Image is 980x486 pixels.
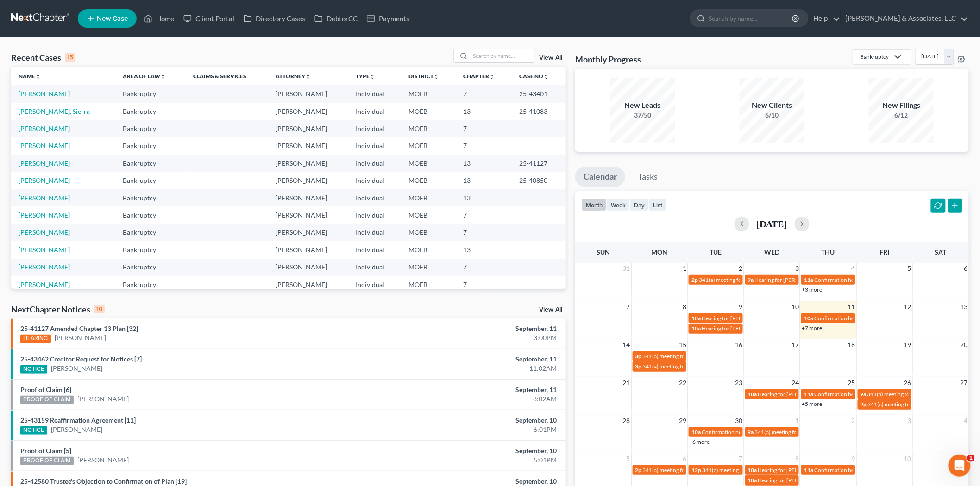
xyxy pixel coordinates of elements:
div: NOTICE [20,365,47,374]
span: 341(a) meeting for [PERSON_NAME] [699,276,788,283]
span: 23 [735,377,744,388]
td: 7 [456,206,512,224]
a: 25-43462 Creditor Request for Notices [7] [20,355,142,363]
span: 8 [682,301,687,312]
td: MOEB [401,155,456,172]
td: 25-41083 [512,103,566,120]
span: Hearing for [PERSON_NAME] & [PERSON_NAME] [758,467,879,474]
a: [PERSON_NAME] [19,176,70,184]
a: Nameunfold_more [19,73,41,80]
td: Individual [348,224,401,241]
td: 7 [456,259,512,276]
td: Individual [348,85,401,102]
span: 341(a) meeting for [PERSON_NAME] [702,467,792,474]
span: 30 [735,415,744,426]
a: 25-43159 Reaffirmation Agreement [11] [20,416,136,424]
td: [PERSON_NAME] [268,241,348,258]
span: 6 [963,263,969,274]
a: Area of Lawunfold_more [123,73,166,80]
span: 5 [907,263,912,274]
a: 25-42580 Trustee's Objection to Confirmation of Plan [19] [20,477,187,485]
span: 11a [804,467,813,474]
span: 10 [791,301,800,312]
div: September, 10 [384,477,557,486]
td: Individual [348,241,401,258]
td: MOEB [401,172,456,189]
a: Proof of Claim [5] [20,447,71,455]
span: 9a [861,391,867,398]
td: [PERSON_NAME] [268,120,348,137]
a: [PERSON_NAME] [19,142,70,150]
td: MOEB [401,224,456,241]
span: Fri [879,248,889,256]
div: 5:01PM [384,455,557,465]
span: 31 [622,263,631,274]
span: 10a [691,429,701,436]
td: Individual [348,155,401,172]
span: 15 [678,339,687,350]
div: 8:02AM [384,394,557,404]
span: 2 [738,263,744,274]
span: Hearing for [PERSON_NAME] [702,325,774,332]
span: Thu [822,248,835,256]
a: [PERSON_NAME] [19,228,70,236]
span: 341(a) meeting for [PERSON_NAME] [867,391,957,398]
td: MOEB [401,120,456,137]
td: Bankruptcy [115,276,185,293]
span: 11 [847,301,856,312]
a: Calendar [575,167,625,187]
td: 7 [456,276,512,293]
a: Typeunfold_more [356,73,375,80]
td: [PERSON_NAME] [268,206,348,224]
span: 3p [635,353,642,360]
th: Claims & Services [186,67,268,85]
span: 24 [791,377,800,388]
span: Confirmation hearing for [PERSON_NAME] [814,391,919,398]
td: [PERSON_NAME] [268,155,348,172]
td: 13 [456,172,512,189]
button: list [649,199,666,211]
a: View All [539,306,562,313]
td: [PERSON_NAME] [268,137,348,155]
a: Directory Cases [239,10,310,27]
div: New Leads [610,100,675,111]
span: 25 [847,377,856,388]
i: unfold_more [160,74,166,80]
span: 7 [626,301,631,312]
a: Districtunfold_more [408,73,439,80]
i: unfold_more [370,74,375,80]
span: 10a [748,467,757,474]
td: 7 [456,120,512,137]
span: 10a [691,325,701,332]
a: Payments [362,10,414,27]
span: 27 [960,377,969,388]
td: MOEB [401,241,456,258]
div: 6/10 [740,111,804,120]
input: Search by name... [470,49,535,62]
a: View All [539,55,562,61]
span: 13 [960,301,969,312]
a: [PERSON_NAME] [19,125,70,132]
td: Individual [348,259,401,276]
div: 6:01PM [384,425,557,434]
a: Home [139,10,179,27]
td: Bankruptcy [115,103,185,120]
span: Hearing for [PERSON_NAME] [702,315,774,322]
div: 6/12 [869,111,934,120]
td: 7 [456,224,512,241]
span: 10a [748,477,757,484]
a: [PERSON_NAME] [19,211,70,219]
span: 341(a) meeting for [PERSON_NAME] [868,401,957,408]
span: 6 [682,453,687,464]
td: [PERSON_NAME] [268,103,348,120]
td: [PERSON_NAME] [268,172,348,189]
td: Bankruptcy [115,137,185,155]
span: 341(a) meeting for [PERSON_NAME] [643,353,732,360]
div: September, 11 [384,324,557,333]
a: [PERSON_NAME] [19,246,70,254]
span: 10a [748,391,757,398]
td: 25-41127 [512,155,566,172]
i: unfold_more [35,74,41,80]
span: Sun [597,248,610,256]
span: Confirmation hearing for [PERSON_NAME] & [PERSON_NAME] [814,467,968,474]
